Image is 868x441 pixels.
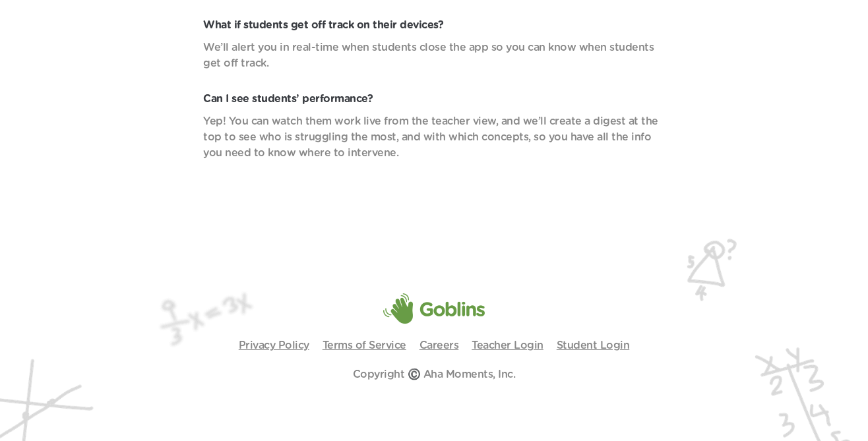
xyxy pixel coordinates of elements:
a: Teacher Login [472,340,543,351]
a: Student Login [557,340,630,351]
p: Yep! You can watch them work live from the teacher view, and we’ll create a digest at the top to ... [203,113,665,161]
p: Can I see students’ performance? [203,91,665,107]
a: Careers [419,340,459,351]
p: Copyright ©️ Aha Moments, Inc. [353,367,516,382]
p: We’ll alert you in real-time when students close the app so you can know when students get off tr... [203,40,665,71]
p: What if students get off track on their devices? [203,17,665,33]
a: Privacy Policy [239,340,309,351]
a: Terms of Service [323,340,406,351]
